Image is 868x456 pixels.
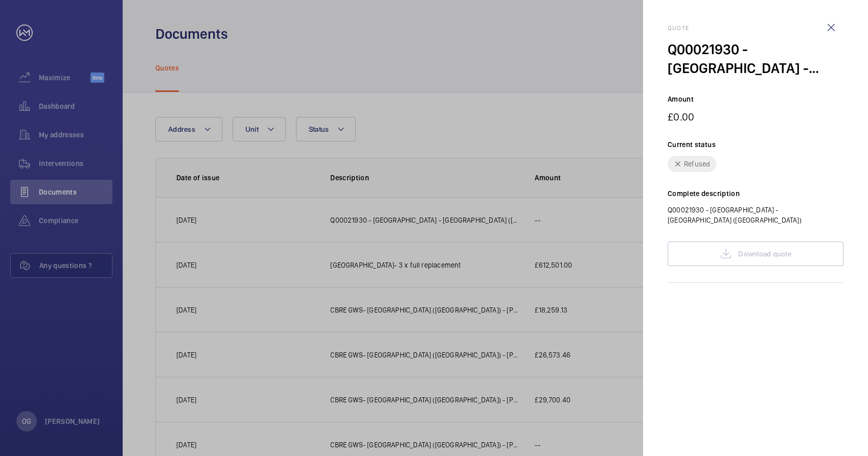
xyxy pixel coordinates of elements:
[668,188,843,199] p: Complete description
[668,110,843,123] p: £0.00
[668,94,843,104] p: Amount
[668,25,843,32] h2: Quote
[668,139,843,150] p: Current status
[684,159,710,169] p: Refused
[668,205,843,225] p: Q00021930 - [GEOGRAPHIC_DATA] - [GEOGRAPHIC_DATA] ([GEOGRAPHIC_DATA])
[668,40,843,78] div: Q00021930 - [GEOGRAPHIC_DATA] - [GEOGRAPHIC_DATA] ([GEOGRAPHIC_DATA])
